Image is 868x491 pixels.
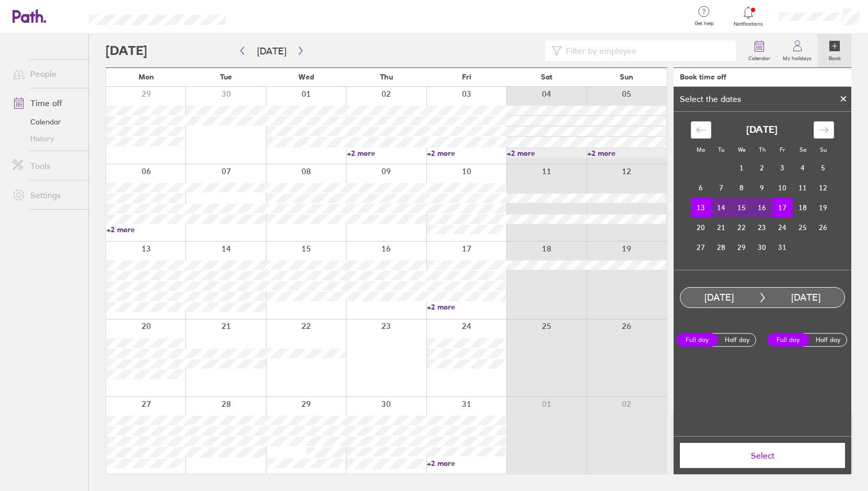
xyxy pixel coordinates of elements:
[711,178,732,198] td: Choose Tuesday, October 7, 2025 as your check-in date. It’s available.
[4,113,88,130] a: Calendar
[818,34,851,67] a: Book
[777,34,818,67] a: My holidays
[793,158,813,178] td: Choose Saturday, October 4, 2025 as your check-in date. It’s available.
[4,130,88,147] a: History
[814,121,834,139] div: Move forward to switch to the next month.
[541,73,552,81] span: Sat
[691,218,711,237] td: Choose Monday, October 20, 2025 as your check-in date. It’s available.
[427,149,506,158] a: +2 more
[691,121,711,139] div: Move backward to switch to the previous month.
[767,333,809,347] label: Full day
[752,158,772,178] td: Choose Thursday, October 2, 2025 as your check-in date. It’s available.
[752,218,772,237] td: Choose Thursday, October 23, 2025 as your check-in date. It’s available.
[780,146,785,153] small: Fr
[742,52,777,62] label: Calendar
[772,158,793,178] td: Choose Friday, October 3, 2025 as your check-in date. It’s available.
[752,178,772,198] td: Choose Thursday, October 9, 2025 as your check-in date. It’s available.
[687,451,838,460] span: Select
[732,5,766,27] a: Notifications
[813,158,834,178] td: Choose Sunday, October 5, 2025 as your check-in date. It’s available.
[427,459,506,468] a: +2 more
[793,218,813,237] td: Choose Saturday, October 25, 2025 as your check-in date. It’s available.
[298,73,314,81] span: Wed
[746,124,778,135] strong: [DATE]
[674,94,747,104] div: Select the dates
[249,42,295,60] button: [DATE]
[711,198,732,218] td: Selected. Tuesday, October 14, 2025
[4,155,88,176] a: Tools
[4,63,88,84] a: People
[752,198,772,218] td: Selected. Thursday, October 16, 2025
[679,112,846,270] div: Calendar
[462,73,471,81] span: Fri
[718,146,724,153] small: Tu
[620,73,633,81] span: Sun
[738,146,746,153] small: We
[820,146,827,153] small: Su
[772,237,793,257] td: Choose Friday, October 31, 2025 as your check-in date. It’s available.
[793,198,813,218] td: Choose Saturday, October 18, 2025 as your check-in date. It’s available.
[813,218,834,237] td: Choose Sunday, October 26, 2025 as your check-in date. It’s available.
[562,41,730,61] input: Filter by employee
[732,21,766,27] span: Notifications
[4,93,88,113] a: Time off
[823,52,847,62] label: Book
[711,237,732,257] td: Choose Tuesday, October 28, 2025 as your check-in date. It’s available.
[680,292,758,303] div: [DATE]
[759,146,766,153] small: Th
[107,225,186,234] a: +2 more
[813,198,834,218] td: Choose Sunday, October 19, 2025 as your check-in date. It’s available.
[732,218,752,237] td: Choose Wednesday, October 22, 2025 as your check-in date. It’s available.
[691,237,711,257] td: Choose Monday, October 27, 2025 as your check-in date. It’s available.
[772,178,793,198] td: Choose Friday, October 10, 2025 as your check-in date. It’s available.
[772,218,793,237] td: Choose Friday, October 24, 2025 as your check-in date. It’s available.
[4,185,88,205] a: Settings
[680,73,726,81] div: Book time off
[347,149,426,158] a: +2 more
[800,146,806,153] small: Sa
[507,149,586,158] a: +2 more
[427,302,506,312] a: +2 more
[752,237,772,257] td: Choose Thursday, October 30, 2025 as your check-in date. It’s available.
[716,334,758,346] label: Half day
[587,149,666,158] a: +2 more
[813,178,834,198] td: Choose Sunday, October 12, 2025 as your check-in date. It’s available.
[742,34,777,67] a: Calendar
[732,198,752,218] td: Selected. Wednesday, October 15, 2025
[732,178,752,198] td: Choose Wednesday, October 8, 2025 as your check-in date. It’s available.
[767,292,844,303] div: [DATE]
[777,52,818,62] label: My holidays
[732,158,752,178] td: Choose Wednesday, October 1, 2025 as your check-in date. It’s available.
[732,237,752,257] td: Choose Wednesday, October 29, 2025 as your check-in date. It’s available.
[807,334,849,346] label: Half day
[138,73,154,81] span: Mon
[691,198,711,218] td: Selected as start date. Monday, October 13, 2025
[380,73,393,81] span: Thu
[691,178,711,198] td: Choose Monday, October 6, 2025 as your check-in date. It’s available.
[220,73,232,81] span: Tue
[793,178,813,198] td: Choose Saturday, October 11, 2025 as your check-in date. It’s available.
[711,218,732,237] td: Choose Tuesday, October 21, 2025 as your check-in date. It’s available.
[680,443,845,468] button: Select
[697,146,705,153] small: Mo
[772,198,793,218] td: Selected as end date. Friday, October 17, 2025
[676,333,718,347] label: Full day
[687,20,721,27] span: Get help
